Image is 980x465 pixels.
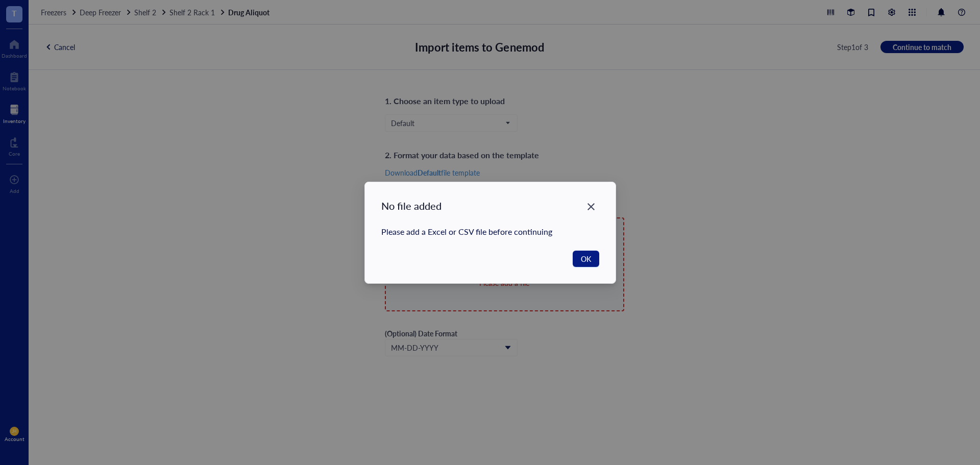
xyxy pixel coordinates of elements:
[572,251,599,267] button: OK
[580,253,591,264] span: OK
[381,225,599,238] div: Please add a Excel or CSV file before continuing
[582,199,599,215] button: Close
[582,201,599,213] span: Close
[381,199,599,213] div: No file added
